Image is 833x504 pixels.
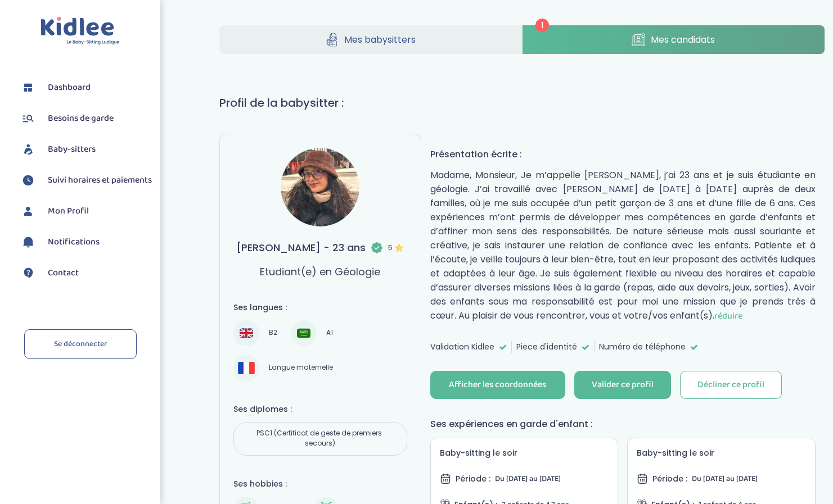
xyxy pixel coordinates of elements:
img: babysitters.svg [20,141,37,158]
span: Du [DATE] au [DATE] [692,473,758,485]
span: Numéro de téléphone [599,341,686,353]
button: Afficher les coordonnées [430,371,565,399]
h3: [PERSON_NAME] - 23 ans [236,240,404,255]
a: Mes candidats [523,25,825,54]
span: Piece d'identité [516,341,577,353]
img: Arabe [297,326,310,340]
span: A1 [322,326,337,340]
h1: Profil de la babysitter : [219,94,825,111]
p: Madame, Monsieur, Je m’appelle [PERSON_NAME], j’ai 23 ans et je suis étudiante en géologie. J’ai ... [430,168,816,323]
img: notification.svg [20,234,37,251]
a: Mes babysitters [219,25,521,54]
img: Anglais [240,326,253,340]
a: Baby-sitters [20,141,152,158]
a: Se déconnecter [24,329,137,359]
h4: Présentation écrite : [430,147,816,161]
div: Décliner ce profil [697,379,764,392]
h5: Baby-sitting le soir [440,447,609,459]
a: Suivi horaires et paiements [20,172,152,189]
span: Notifications [48,235,100,249]
span: Langue maternelle [265,361,337,375]
p: Etudiant(e) en Géologie [260,264,380,279]
img: logo.svg [40,17,120,46]
span: Mes babysitters [344,33,416,47]
h4: Ses langues : [233,302,407,314]
img: profil.svg [20,203,37,220]
span: PSC1 (Certificat de geste de premiers secours) [238,427,402,451]
span: Du [DATE] au [DATE] [495,473,561,485]
span: réduire [714,309,742,323]
h4: Ses expériences en garde d'enfant : [430,417,816,431]
img: Français [238,362,255,374]
span: Suivi horaires et paiements [48,174,152,187]
img: suivihoraire.svg [20,172,37,189]
img: besoin.svg [20,110,37,127]
span: Période : [652,473,687,485]
span: Baby-sitters [48,143,96,156]
span: Contact [48,266,79,280]
a: Contact [20,265,152,281]
a: Besoins de garde [20,110,152,127]
span: Besoins de garde [48,112,114,125]
span: Période : [456,473,490,485]
button: Valider ce profil [574,371,671,399]
span: Mon Profil [48,205,89,218]
span: Validation Kidlee [430,341,494,353]
div: Valider ce profil [592,379,654,392]
span: 5 [388,242,404,253]
span: Dashboard [48,81,91,94]
a: Mon Profil [20,203,152,220]
h4: Ses hobbies : [233,478,407,490]
a: Notifications [20,234,152,251]
button: Décliner ce profil [680,371,782,399]
span: 1 [535,19,549,32]
a: Dashboard [20,79,152,96]
h4: Ses diplomes : [233,403,407,415]
img: contact.svg [20,265,37,281]
img: dashboard.svg [20,79,37,96]
div: Afficher les coordonnées [449,379,546,392]
span: Mes candidats [651,33,715,47]
h5: Baby-sitting le soir [637,447,806,459]
span: B2 [265,326,281,340]
img: avatar [281,148,359,226]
